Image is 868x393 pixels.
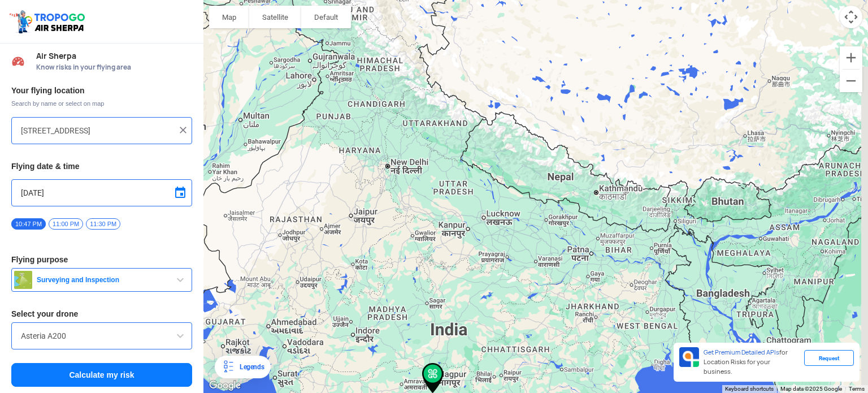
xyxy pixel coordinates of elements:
span: Search by name or select on map [11,99,192,108]
button: Calculate my risk [11,363,192,387]
span: Get Premium Detailed APIs [704,348,779,356]
span: Air Sherpa [36,51,192,61]
div: for Location Risks for your business. [699,347,804,377]
h3: Flying date & time [11,162,192,170]
div: Request [804,350,854,366]
h3: Your flying location [11,87,192,94]
button: Show satellite imagery [249,6,301,28]
input: Select Date [21,186,183,200]
img: Legends [222,360,235,374]
h3: Select your drone [11,310,192,318]
span: 11:30 PM [86,218,120,230]
button: Map camera controls [840,6,862,28]
h3: Flying purpose [11,256,192,264]
a: Terms [849,386,865,392]
img: ic_close.png [177,124,189,136]
input: Search your flying location [21,124,174,137]
img: ic_tgdronemaps.svg [8,8,89,34]
button: Show street map [209,6,249,28]
input: Search by name or Brand [21,329,183,343]
span: Surveying and Inspection [32,275,173,284]
img: Premium APIs [679,347,699,367]
span: Map data ©2025 Google [780,386,842,392]
span: 11:00 PM [49,218,83,230]
button: Zoom in [840,46,862,69]
span: 10:47 PM [11,218,46,230]
span: Know risks in your flying area [36,63,192,72]
a: Open this area in Google Maps (opens a new window) [206,378,244,393]
img: Google [206,378,244,393]
img: survey.png [14,271,32,289]
button: Zoom out [840,70,862,92]
div: Legends [235,360,264,374]
img: Risk Scores [11,54,25,68]
button: Surveying and Inspection [11,268,192,292]
button: Keyboard shortcuts [725,385,774,393]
